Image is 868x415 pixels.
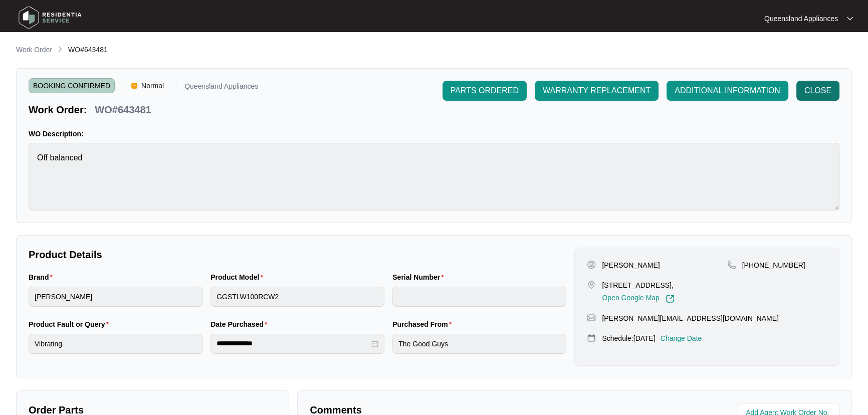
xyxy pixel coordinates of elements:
input: Product Fault or Query [29,334,202,354]
img: user-pin [587,260,596,269]
p: Schedule: [DATE] [602,333,655,343]
label: Product Model [210,272,267,282]
input: Purchased From [392,334,566,354]
input: Product Model [210,287,384,307]
img: map-pin [587,313,596,322]
a: Open Google Map [602,294,674,303]
input: Date Purchased [216,338,369,349]
span: WO#643481 [68,46,108,54]
input: Serial Number [392,287,566,307]
p: Work Order [16,45,52,55]
label: Brand [29,272,57,282]
span: PARTS ORDERED [451,85,519,97]
label: Purchased From [392,319,456,329]
button: ADDITIONAL INFORMATION [667,81,788,101]
label: Serial Number [392,272,448,282]
img: Link-External [666,294,675,303]
p: [PHONE_NUMBER] [742,260,805,270]
button: CLOSE [796,81,839,101]
textarea: Off balanced [29,143,839,211]
p: Product Details [29,248,566,262]
p: [STREET_ADDRESS], [602,280,674,290]
img: residentia service logo [15,3,85,33]
img: Vercel Logo [131,83,137,89]
span: Normal [137,78,168,93]
img: map-pin [587,280,596,289]
button: PARTS ORDERED [443,81,527,101]
p: WO#643481 [95,103,151,117]
p: [PERSON_NAME][EMAIL_ADDRESS][DOMAIN_NAME] [602,313,778,323]
p: Queensland Appliances [764,14,838,24]
img: map-pin [727,260,736,269]
label: Date Purchased [210,319,271,329]
a: Work Order [14,45,54,56]
p: WO Description: [29,129,839,139]
span: ADDITIONAL INFORMATION [675,85,780,97]
img: chevron-right [56,45,64,53]
img: map-pin [587,333,596,342]
p: Change Date [661,333,702,343]
button: WARRANTY REPLACEMENT [535,81,659,101]
span: BOOKING CONFIRMED [29,78,115,93]
img: dropdown arrow [847,16,853,21]
span: CLOSE [804,85,831,97]
p: Work Order: [29,103,87,117]
span: WARRANTY REPLACEMENT [543,85,650,97]
label: Product Fault or Query [29,319,113,329]
p: [PERSON_NAME] [602,260,660,270]
p: Queensland Appliances [184,83,258,93]
input: Brand [29,287,202,307]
